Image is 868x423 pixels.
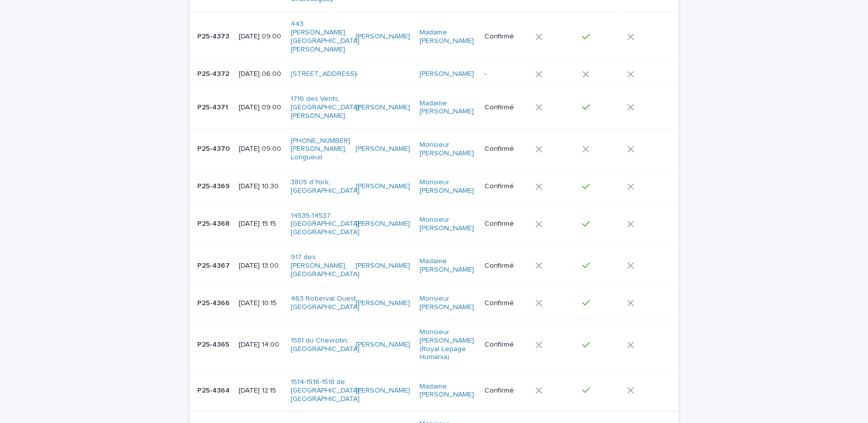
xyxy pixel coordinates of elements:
a: 443 [PERSON_NAME], [GEOGRAPHIC_DATA][PERSON_NAME] [291,20,360,53]
p: P25-4368 [197,218,232,228]
tr: P25-4364P25-4364 [DATE] 12:151514-1516-1518 de [GEOGRAPHIC_DATA], [GEOGRAPHIC_DATA] [PERSON_NAME]... [189,370,679,412]
a: Madame [PERSON_NAME] [420,28,475,45]
a: Monsieur [PERSON_NAME] [420,216,475,233]
p: Confirmé [484,103,527,112]
p: [DATE] 10:30 [239,182,283,191]
p: P25-4367 [197,260,232,270]
p: [DATE] 10:15 [239,299,283,308]
p: [DATE] 09:00 [239,32,283,41]
a: Madame [PERSON_NAME] [420,257,475,274]
p: [DATE] 09:00 [239,103,283,112]
p: Confirmé [484,182,527,191]
a: 917 des [PERSON_NAME], [GEOGRAPHIC_DATA] [291,253,360,278]
a: 463 Roberval Ouest, [GEOGRAPHIC_DATA] [291,295,360,312]
a: [PERSON_NAME] [356,262,410,270]
p: [DATE] 12:15 [239,387,283,395]
a: [PERSON_NAME] [356,299,410,308]
tr: P25-4369P25-4369 [DATE] 10:303805 d'York, [GEOGRAPHIC_DATA] [PERSON_NAME] Monsieur [PERSON_NAME] ... [189,170,679,204]
p: P25-4364 [197,385,232,395]
a: [PERSON_NAME] [356,32,410,41]
a: [PERSON_NAME] [356,387,410,395]
p: [DATE] 06:00 [239,70,283,78]
tr: P25-4367P25-4367 [DATE] 13:00917 des [PERSON_NAME], [GEOGRAPHIC_DATA] [PERSON_NAME] Madame [PERSO... [189,245,679,287]
a: [PERSON_NAME] [356,145,410,153]
a: [PHONE_NUMBER] [PERSON_NAME], Longueuil [291,137,350,162]
a: [PERSON_NAME] [356,220,410,228]
a: Monsieur [PERSON_NAME] [420,141,475,158]
a: Monsieur [PERSON_NAME] (Royal Lepage Humania) [420,328,475,362]
a: [PERSON_NAME] [356,341,410,349]
a: Madame [PERSON_NAME] [420,383,475,400]
tr: P25-4372P25-4372 [DATE] 06:00[STREET_ADDRESS] -[PERSON_NAME] - [189,62,679,87]
tr: P25-4365P25-4365 [DATE] 14:001581 du Chevrotin, [GEOGRAPHIC_DATA] [PERSON_NAME] Monsieur [PERSON_... [189,320,679,370]
p: P25-4365 [197,339,231,349]
p: Confirmé [484,262,527,270]
a: 1716 des Vents, [GEOGRAPHIC_DATA][PERSON_NAME] [291,95,360,120]
p: [DATE] 13:00 [239,262,283,270]
p: [DATE] 14:00 [239,341,283,349]
p: Confirmé [484,299,527,308]
tr: P25-4371P25-4371 [DATE] 09:001716 des Vents, [GEOGRAPHIC_DATA][PERSON_NAME] [PERSON_NAME] Madame ... [189,87,679,128]
p: Confirmé [484,220,527,228]
tr: P25-4368P25-4368 [DATE] 15:1514535-14537 [GEOGRAPHIC_DATA], [GEOGRAPHIC_DATA] [PERSON_NAME] Monsi... [189,203,679,245]
p: P25-4372 [197,68,231,78]
a: 1514-1516-1518 de [GEOGRAPHIC_DATA], [GEOGRAPHIC_DATA] [291,378,361,403]
p: Confirmé [484,145,527,153]
a: [PERSON_NAME] [356,103,410,112]
p: P25-4370 [197,143,232,153]
a: 14535-14537 [GEOGRAPHIC_DATA], [GEOGRAPHIC_DATA] [291,212,361,237]
a: 1581 du Chevrotin, [GEOGRAPHIC_DATA] [291,337,360,354]
p: P25-4373 [197,30,231,41]
p: Confirmé [484,32,527,41]
p: P25-4369 [197,180,232,191]
p: - [484,70,527,78]
a: 3805 d'York, [GEOGRAPHIC_DATA] [291,178,360,195]
a: Madame [PERSON_NAME] [420,99,475,116]
p: [DATE] 15:15 [239,220,283,228]
a: [STREET_ADDRESS] [291,70,357,78]
p: P25-4371 [197,101,230,112]
a: Monsieur [PERSON_NAME] [420,295,475,312]
p: [DATE] 09:00 [239,145,283,153]
tr: P25-4373P25-4373 [DATE] 09:00443 [PERSON_NAME], [GEOGRAPHIC_DATA][PERSON_NAME] [PERSON_NAME] Mada... [189,12,679,62]
tr: P25-4370P25-4370 [DATE] 09:00[PHONE_NUMBER] [PERSON_NAME], Longueuil [PERSON_NAME] Monsieur [PERS... [189,128,679,170]
tr: P25-4366P25-4366 [DATE] 10:15463 Roberval Ouest, [GEOGRAPHIC_DATA] [PERSON_NAME] Monsieur [PERSON... [189,287,679,320]
p: Confirmé [484,341,527,349]
a: [PERSON_NAME] [420,70,474,78]
p: - [356,70,411,78]
p: Confirmé [484,387,527,395]
p: P25-4366 [197,297,232,308]
a: Monsieur [PERSON_NAME] [420,178,475,195]
a: [PERSON_NAME] [356,182,410,191]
